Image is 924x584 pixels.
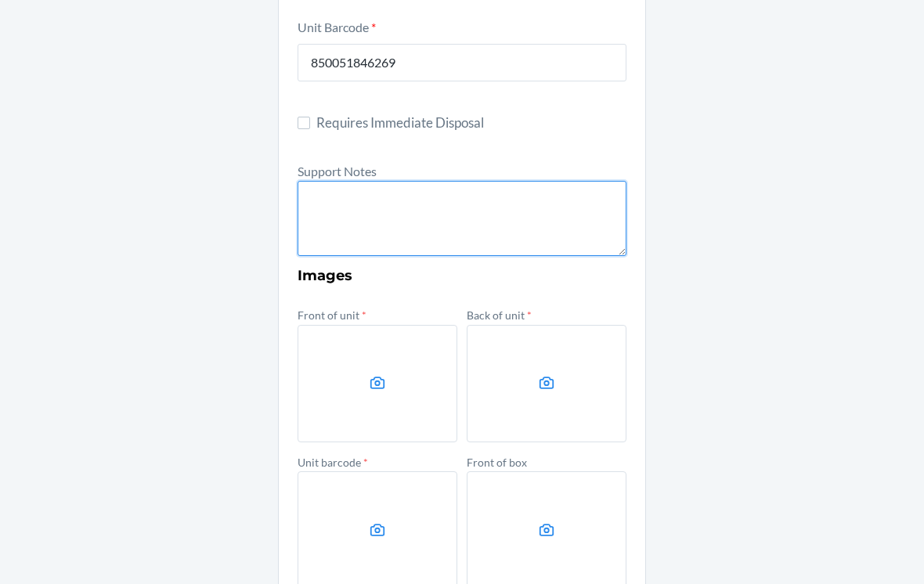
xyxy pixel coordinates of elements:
[298,456,368,469] label: Unit barcode
[298,117,310,129] input: Requires Immediate Disposal
[467,456,527,469] label: Front of box
[298,265,626,286] h3: Images
[298,164,377,178] label: Support Notes
[467,308,532,322] label: Back of unit
[316,113,626,133] span: Requires Immediate Disposal
[298,20,376,34] label: Unit Barcode
[298,308,366,322] label: Front of unit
